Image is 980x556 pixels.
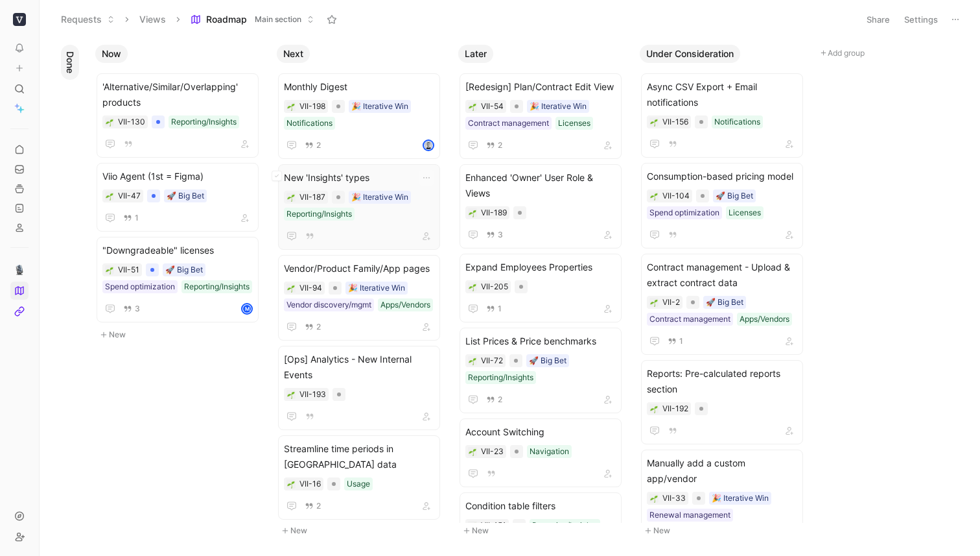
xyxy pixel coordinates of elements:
[649,191,659,200] div: 🌱
[102,169,253,184] span: Viio Agent (1st = Figma)
[641,163,803,248] a: Consumption-based pricing model🚀 Big BetSpend optimizationLicenses
[121,211,141,225] button: 1
[105,265,114,274] button: 🌱
[286,208,352,221] div: Reporting/Insights
[283,47,303,60] span: Next
[351,100,408,113] div: 🎉 Iterative Win
[468,102,477,111] div: 🌱
[286,298,371,311] div: Vendor discovery/mgmt
[650,495,658,503] img: 🌱
[647,79,797,110] span: Async CSV Export + Email notifications
[647,366,797,397] span: Reports: Pre-calculated reports section
[481,206,507,219] div: VII-189
[10,10,29,29] button: Viio
[529,354,566,367] div: 🚀 Big Bet
[481,445,504,458] div: VII-23
[10,261,29,279] a: 🎙️
[729,206,761,219] div: Licenses
[284,441,434,472] span: Streamline time periods in [GEOGRAPHIC_DATA] data
[284,261,434,276] span: Vendor/Product Family/App pages
[458,45,493,63] button: Later
[135,305,140,313] span: 3
[299,100,325,113] div: VII-198
[530,445,569,458] div: Navigation
[468,447,477,456] div: 🌱
[302,499,323,513] button: 2
[97,237,259,322] a: "Downgradeable" licenses🚀 Big BetSpend optimizationReporting/Insights3M
[481,100,504,113] div: VII-54
[646,47,734,60] span: Under Consideration
[55,10,121,29] button: Requests
[95,45,128,63] button: Now
[284,79,434,95] span: Monthly Digest
[287,194,295,202] img: 🌱
[286,479,296,489] button: 🌱
[134,10,172,29] button: Views
[468,208,477,217] button: 🌱
[484,302,504,316] button: 1
[316,323,321,331] span: 2
[649,206,719,219] div: Spend optimization
[649,117,659,127] button: 🌱
[665,334,686,348] button: 1
[106,267,113,274] img: 🌱
[647,169,797,184] span: Consumption-based pricing model
[287,103,295,111] img: 🌱
[61,45,79,80] button: Done
[278,435,440,520] a: Streamline time periods in [GEOGRAPHIC_DATA] dataUsage2
[647,260,797,291] span: Contract management - Upload & extract contract data
[255,13,301,26] span: Main section
[662,492,686,505] div: VII-33
[64,51,76,73] span: Done
[649,298,659,307] button: 🌱
[640,523,811,538] button: New
[706,296,743,309] div: 🚀 Big Bet
[284,170,434,186] span: New 'Insights' types
[498,141,502,149] span: 2
[121,302,143,316] button: 3
[286,284,296,293] button: 🌱
[278,255,440,341] a: Vendor/Product Family/App pages🎉 Iterative WinVendor discovery/mgmtApps/Vendors2
[13,13,26,26] img: Viio
[351,191,408,204] div: 🎉 Iterative Win
[469,357,476,365] img: 🌱
[469,284,476,291] img: 🌱
[102,79,253,110] span: 'Alternative/Similar/Overlapping' products
[712,492,769,505] div: 🎉 Iterative Win
[662,189,690,202] div: VII-104
[105,280,175,293] div: Spend optimization
[740,313,789,326] div: Apps/Vendors
[635,39,816,545] div: Under ConsiderationNew
[165,263,203,276] div: 🚀 Big Bet
[97,163,259,232] a: Viio Agent (1st = Figma)🚀 Big Bet1
[468,371,533,384] div: Reporting/Insights
[861,10,896,29] button: Share
[468,356,477,365] button: 🌱
[299,191,325,204] div: VII-187
[90,39,272,349] div: NowNew
[106,119,113,127] img: 🌱
[106,193,113,200] img: 🌱
[299,282,322,295] div: VII-94
[469,448,476,456] img: 🌱
[380,298,430,311] div: Apps/Vendors
[206,13,247,26] span: Roadmap
[460,73,622,159] a: [Redesign] Plan/Contract Edit View🎉 Iterative WinContract managementLicenses2
[167,189,204,202] div: 🚀 Big Bet
[898,10,944,29] button: Settings
[662,402,688,415] div: VII-192
[532,519,598,532] div: Reporting/Insights
[649,494,659,503] button: 🌱
[558,117,590,130] div: Licenses
[286,102,296,111] div: 🌱
[481,280,508,293] div: VII-205
[299,388,326,401] div: VII-193
[460,254,622,322] a: Expand Employees Properties1
[468,282,477,291] div: 🌱
[316,141,321,149] span: 2
[105,117,114,127] button: 🌱
[484,393,505,407] button: 2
